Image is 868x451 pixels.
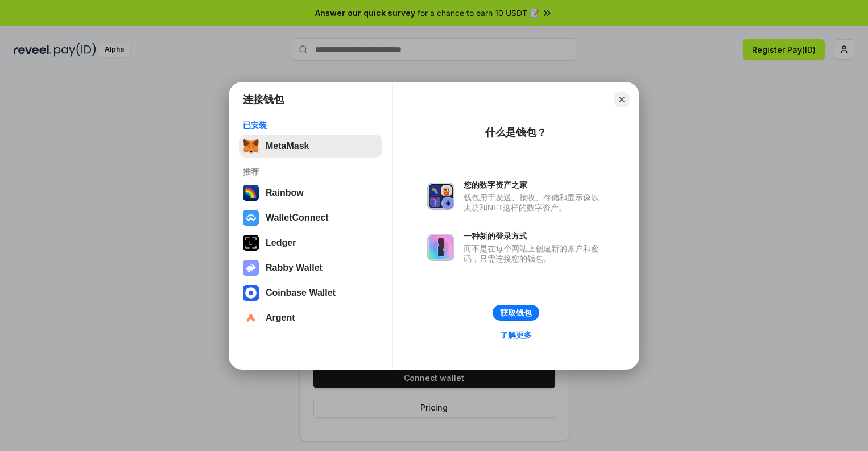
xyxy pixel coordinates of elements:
img: svg+xml,%3Csvg%20xmlns%3D%22http%3A%2F%2Fwww.w3.org%2F2000%2Fsvg%22%20fill%3D%22none%22%20viewBox... [427,234,454,261]
div: 了解更多 [500,330,532,340]
img: svg+xml,%3Csvg%20fill%3D%22none%22%20height%3D%2233%22%20viewBox%3D%220%200%2035%2033%22%20width%... [243,138,259,154]
div: 获取钱包 [500,308,532,318]
button: WalletConnect [239,206,382,229]
div: 已安装 [243,120,379,130]
button: Rainbow [239,181,382,204]
img: svg+xml,%3Csvg%20width%3D%2228%22%20height%3D%2228%22%20viewBox%3D%220%200%2028%2028%22%20fill%3D... [243,310,259,326]
h1: 连接钱包 [243,93,284,106]
div: 推荐 [243,167,379,177]
div: Rabby Wallet [266,263,323,273]
button: 获取钱包 [493,305,539,321]
button: Coinbase Wallet [239,282,382,304]
button: Argent [239,307,382,329]
div: Rainbow [266,188,304,198]
button: Rabby Wallet [239,256,382,279]
div: MetaMask [266,141,309,151]
button: MetaMask [239,135,382,158]
img: svg+xml,%3Csvg%20width%3D%2228%22%20height%3D%2228%22%20viewBox%3D%220%200%2028%2028%22%20fill%3D... [243,210,259,226]
div: 一种新的登录方式 [464,231,605,241]
img: svg+xml,%3Csvg%20xmlns%3D%22http%3A%2F%2Fwww.w3.org%2F2000%2Fsvg%22%20fill%3D%22none%22%20viewBox... [243,260,259,276]
img: svg+xml,%3Csvg%20width%3D%2228%22%20height%3D%2228%22%20viewBox%3D%220%200%2028%2028%22%20fill%3D... [243,285,259,301]
div: Coinbase Wallet [266,288,336,298]
div: 钱包用于发送、接收、存储和显示像以太坊和NFT这样的数字资产。 [464,192,605,213]
div: Ledger [266,238,296,248]
div: WalletConnect [266,213,329,223]
div: 而不是在每个网站上创建新的账户和密码，只需连接您的钱包。 [464,243,605,264]
img: svg+xml,%3Csvg%20xmlns%3D%22http%3A%2F%2Fwww.w3.org%2F2000%2Fsvg%22%20width%3D%2228%22%20height%3... [243,235,259,251]
button: Close [614,92,630,107]
img: svg+xml,%3Csvg%20xmlns%3D%22http%3A%2F%2Fwww.w3.org%2F2000%2Fsvg%22%20fill%3D%22none%22%20viewBox... [427,183,454,210]
a: 了解更多 [493,328,539,342]
img: svg+xml,%3Csvg%20width%3D%22120%22%20height%3D%22120%22%20viewBox%3D%220%200%20120%20120%22%20fil... [243,185,259,201]
div: Argent [266,313,295,323]
div: 您的数字资产之家 [464,180,605,190]
button: Ledger [239,231,382,254]
div: 什么是钱包？ [485,126,547,139]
